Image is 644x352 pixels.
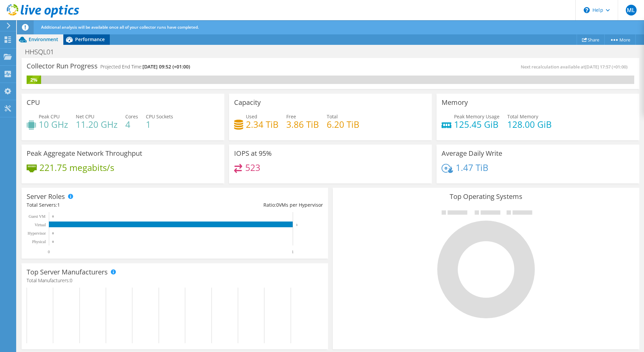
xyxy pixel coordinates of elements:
span: 1 [57,202,60,208]
text: 0 [52,232,54,235]
h3: Capacity [234,99,261,106]
h4: 1.47 TiB [456,164,488,171]
span: Next recalculation available at [521,64,631,70]
h3: Top Server Manufacturers [27,268,108,276]
span: Used [246,113,257,120]
span: [DATE] 09:52 (+01:00) [142,63,190,70]
h3: Server Roles [27,193,65,200]
div: Total Servers: [27,201,175,209]
text: 0 [52,240,54,243]
h4: 125.45 GiB [454,121,500,128]
span: Total Memory [507,113,538,120]
span: ML [626,5,637,16]
h3: Top Operating Systems [338,193,634,200]
h4: Total Manufacturers: [27,277,323,284]
span: Additional analysis will be available once all of your collector runs have completed. [41,24,199,30]
span: Peak CPU [39,113,60,120]
h4: 1 [146,121,173,128]
h4: 2.34 TiB [246,121,279,128]
h4: 11.20 GHz [76,121,118,128]
h4: Projected End Time: [100,63,190,70]
svg: \n [584,7,590,13]
text: 1 [296,223,298,227]
h3: IOPS at 95% [234,150,272,157]
h4: 523 [245,164,260,171]
text: 0 [48,250,50,254]
span: Total [327,113,338,120]
text: Physical [32,239,46,244]
h3: Memory [442,99,468,106]
h4: 221.75 megabits/s [39,164,114,171]
h3: Peak Aggregate Network Throughput [27,150,142,157]
div: 2% [27,76,41,84]
span: Net CPU [76,113,94,120]
h4: 128.00 GiB [507,121,552,128]
h3: CPU [27,99,40,106]
span: Peak Memory Usage [454,113,500,120]
h4: 4 [125,121,138,128]
span: Cores [125,113,138,120]
span: Environment [29,36,58,42]
h4: 6.20 TiB [327,121,359,128]
span: CPU Sockets [146,113,173,120]
span: 0 [70,277,72,284]
a: Share [577,34,605,45]
h1: HHSQL01 [22,48,64,56]
span: 0 [276,202,279,208]
a: More [604,34,636,45]
text: Guest VM [29,214,45,219]
span: [DATE] 17:57 (+01:00) [585,64,627,70]
span: Performance [75,36,105,42]
text: Hypervisor [28,231,46,236]
span: Free [286,113,296,120]
text: 1 [292,250,294,254]
text: 0 [52,215,54,218]
h3: Average Daily Write [442,150,502,157]
div: Ratio: VMs per Hypervisor [175,201,323,209]
h4: 10 GHz [39,121,68,128]
h4: 3.86 TiB [286,121,319,128]
text: Virtual [35,223,46,227]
